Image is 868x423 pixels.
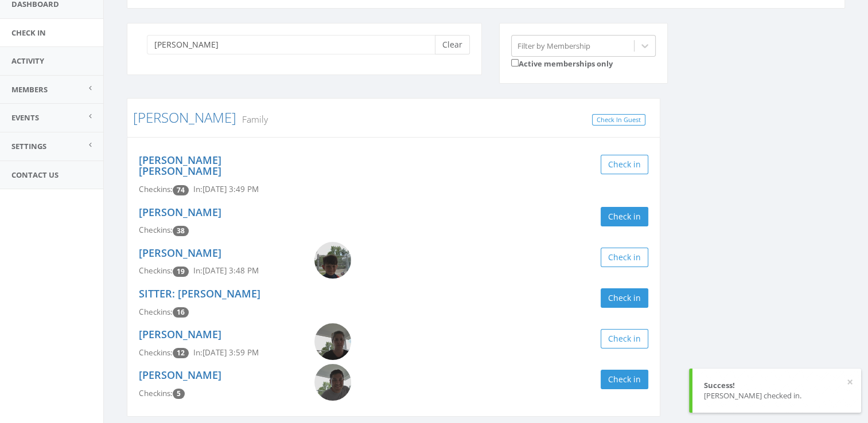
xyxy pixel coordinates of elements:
span: Contact Us [11,170,59,180]
button: Check in [601,329,648,348]
button: Check in [601,248,648,267]
span: Checkins: [139,225,173,235]
span: Checkins: [139,184,173,194]
div: Success! [704,380,850,391]
input: Search a name to check in [147,35,443,54]
img: James_Coronado.png [314,242,351,279]
span: In: [DATE] 3:48 PM [193,265,259,276]
input: Active memberships only [511,59,519,66]
span: Checkin count [173,267,189,277]
a: [PERSON_NAME] [139,327,221,341]
span: Checkin count [173,226,189,236]
button: Check in [601,370,648,389]
img: Lisa_Coronado.png [314,323,351,360]
button: Check in [601,155,648,174]
span: Checkins: [139,265,173,276]
button: Check in [601,288,648,308]
span: In: [DATE] 3:59 PM [193,347,259,358]
span: In: [DATE] 3:49 PM [193,184,259,194]
a: SITTER: [PERSON_NAME] [139,287,260,300]
a: [PERSON_NAME] [133,108,236,127]
span: Checkin count [173,389,185,399]
span: Checkins: [139,388,173,398]
button: Check in [601,207,648,226]
span: Checkin count [173,348,189,358]
span: Events [11,112,39,123]
a: [PERSON_NAME] [PERSON_NAME] [139,153,221,178]
span: Checkins: [139,347,173,358]
span: Settings [11,141,46,151]
a: Check In Guest [592,114,645,126]
button: × [847,377,853,388]
span: Checkin count [173,307,189,318]
a: [PERSON_NAME] [139,205,221,219]
button: Clear [435,35,470,54]
div: Filter by Membership [517,40,590,51]
img: Jose_Coronado.png [314,364,351,401]
a: [PERSON_NAME] [139,368,221,382]
label: Active memberships only [511,57,613,69]
span: Members [11,84,48,95]
a: [PERSON_NAME] [139,246,221,260]
small: Family [236,113,268,126]
span: Checkins: [139,307,173,317]
span: Checkin count [173,185,189,195]
div: [PERSON_NAME] checked in. [704,390,850,401]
